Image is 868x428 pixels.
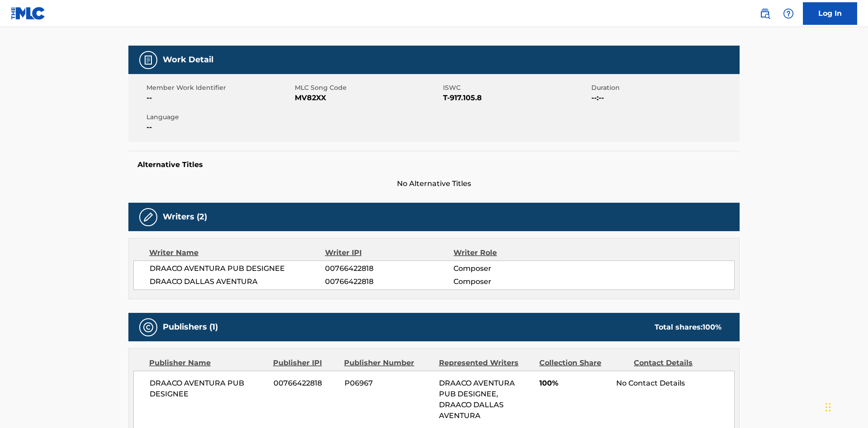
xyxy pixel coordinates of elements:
[759,8,770,19] img: search
[128,178,740,189] span: No Alternative Titles
[443,93,589,103] span: T-917.105.8
[146,83,292,93] span: Member Work Identifier
[150,263,325,274] span: DRAACO AVENTURA PUB DESIGNEE
[150,378,267,400] span: DRAACO AVENTURA PUB DESIGNEE
[655,322,722,333] div: Total shares:
[146,122,292,133] span: --
[756,5,774,23] a: Public Search
[149,247,325,258] div: Writer Name
[163,322,218,332] h5: Publishers (1)
[143,322,154,333] img: Publishers
[344,358,432,368] div: Publisher Number
[591,93,737,103] span: --:--
[143,212,154,223] img: Writers
[295,83,441,93] span: MLC Song Code
[539,378,609,389] span: 100%
[146,112,292,122] span: Language
[274,378,338,389] span: 00766422818
[146,93,292,103] span: --
[779,5,797,23] div: Help
[163,55,213,65] h5: Work Detail
[783,8,794,19] img: help
[137,160,731,169] h5: Alternative Titles
[539,358,627,368] div: Collection Share
[295,93,441,103] span: MV82XX
[163,212,207,222] h5: Writers (2)
[325,263,453,274] span: 00766422818
[443,83,589,93] span: ISWC
[453,247,571,258] div: Writer Role
[703,323,722,331] span: 100 %
[439,379,515,420] span: DRAACO AVENTURA PUB DESIGNEE, DRAACO DALLAS AVENTURA
[149,358,266,368] div: Publisher Name
[803,2,857,25] a: Log In
[150,276,325,287] span: DRAACO DALLAS AVENTURA
[634,358,722,368] div: Contact Details
[143,55,154,65] img: Work Detail
[616,378,734,389] div: No Contact Details
[823,385,868,428] iframe: Chat Widget
[591,83,737,93] span: Duration
[273,358,337,368] div: Publisher IPI
[453,276,571,287] span: Composer
[826,394,831,421] div: Drag
[439,358,533,368] div: Represented Writers
[453,263,571,274] span: Composer
[325,276,453,287] span: 00766422818
[344,378,432,389] span: P06967
[11,7,46,20] img: MLC Logo
[325,247,454,258] div: Writer IPI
